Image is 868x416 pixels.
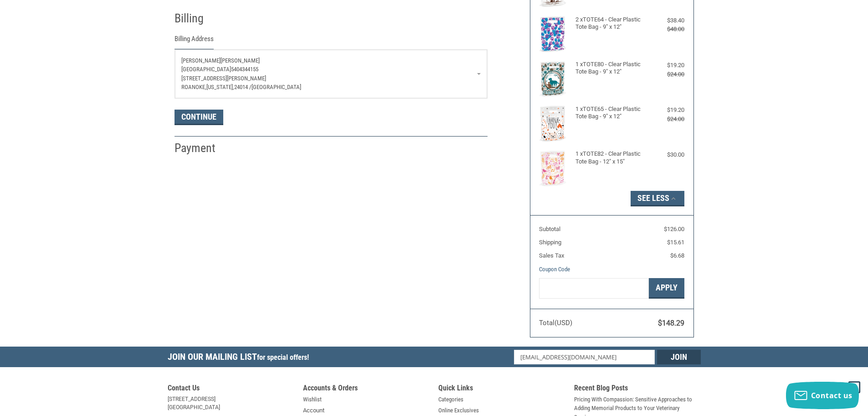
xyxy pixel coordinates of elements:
button: Apply [649,278,684,299]
span: 24014 / [234,84,252,90]
span: Sales Tax [539,252,564,259]
input: Join [657,350,701,364]
h2: Payment [175,141,228,156]
div: $19.20 [648,105,684,115]
span: Total (USD) [539,319,572,327]
span: Subtotal [539,226,560,232]
span: [GEOGRAPHIC_DATA] [181,66,231,73]
span: 5404344155 [231,66,258,73]
h5: Accounts & Orders [303,384,430,395]
legend: Billing Address [175,34,214,49]
div: $30.00 [648,150,684,159]
h5: Contact Us [168,384,294,395]
span: $126.00 [664,226,684,232]
h4: 1 x TOTE65 - Clear Plastic Tote Bag - 9" x 12" [575,105,646,121]
h2: Billing [175,11,228,26]
a: Online Exclusives [438,406,479,415]
a: Wishlist [303,395,322,404]
span: Roanoke, [181,84,206,90]
span: Contact us [811,390,853,400]
span: [GEOGRAPHIC_DATA] [252,84,301,90]
button: Contact us [786,382,859,409]
div: $24.00 [648,70,684,79]
a: Coupon Code [539,266,570,273]
span: $15.61 [667,239,684,246]
span: $148.29 [658,319,684,327]
input: Email [514,350,655,364]
h4: 1 x TOTE82 - Clear Plastic Tote Bag - 12" x 15" [575,150,646,165]
div: $24.00 [648,115,684,124]
span: $6.68 [670,252,684,259]
span: [PERSON_NAME] [181,57,221,64]
span: [PERSON_NAME] [221,57,260,64]
div: $19.20 [648,61,684,70]
div: $38.40 [648,16,684,25]
h5: Join Our Mailing List [168,347,313,370]
h5: Recent Blog Posts [574,384,701,395]
span: [STREET_ADDRESS][PERSON_NAME] [181,75,266,82]
span: [US_STATE], [206,84,234,90]
a: Account [303,406,324,415]
span: for special offers! [257,353,309,362]
h4: 2 x TOTE64 - Clear Plastic Tote Bag - 9" x 12" [575,16,646,31]
a: Categories [438,395,463,404]
button: See Less [631,191,684,206]
h5: Quick Links [438,384,565,395]
a: Enter or select a different address [175,50,487,98]
button: Continue [175,110,223,125]
h4: 1 x TOTE80 - Clear Plastic Tote Bag - 9" x 12" [575,61,646,76]
input: Gift Certificate or Coupon Code [539,278,649,299]
span: Shipping [539,239,561,246]
div: $48.00 [648,25,684,34]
